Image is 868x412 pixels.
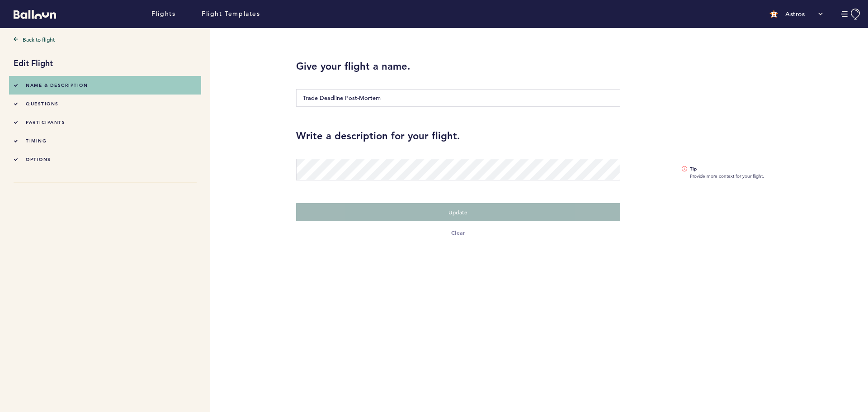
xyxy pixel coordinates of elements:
h2: Give your flight a name. [296,60,620,73]
span: questions [26,101,59,107]
span: Clear [451,229,466,236]
button: Manage Account [841,9,861,20]
button: Astros [765,5,827,23]
span: participants [26,119,65,125]
a: Flights [151,9,175,19]
a: Balloon [7,9,56,19]
h1: Edit Flight [14,57,197,69]
button: Update [296,203,620,221]
span: Name & Description [26,82,88,88]
button: Clear [296,228,620,237]
input: Name [296,89,620,107]
span: Update [448,208,467,216]
a: Back to flight [14,35,197,44]
span: options [26,156,51,162]
h2: Write a description for your flight. [296,129,861,143]
b: Tip [690,166,861,173]
span: timing [26,138,47,144]
svg: Balloon [14,10,56,19]
textarea: Description [296,159,620,180]
a: Flight Templates [202,9,260,19]
span: Provide more context for your flight. [690,166,861,180]
p: Astros [785,9,805,19]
